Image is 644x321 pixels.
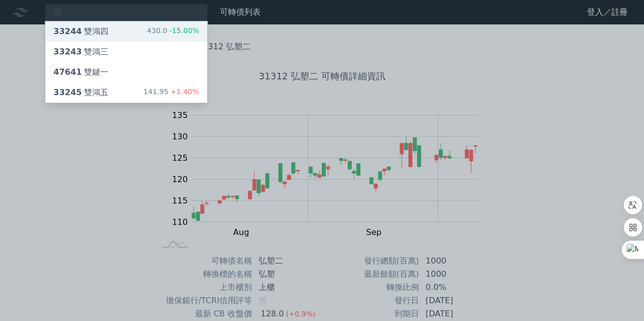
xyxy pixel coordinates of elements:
span: -15.00% [167,26,199,35]
div: 141.95 [144,86,199,99]
span: +1.40% [169,87,199,96]
div: 雙鴻三 [53,46,108,58]
div: 430.0 [147,25,199,38]
span: 33243 [53,47,82,56]
span: 47641 [53,67,82,77]
span: 33244 [53,26,82,36]
div: 雙鍵一 [53,66,108,78]
a: 33243雙鴻三 [45,42,207,62]
div: 雙鴻五 [53,86,108,99]
a: 47641雙鍵一 [45,62,207,82]
div: 雙鴻四 [53,25,108,38]
a: 33244雙鴻四 430.0-15.00% [45,21,207,42]
span: 33245 [53,87,82,97]
a: 33245雙鴻五 141.95+1.40% [45,82,207,103]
